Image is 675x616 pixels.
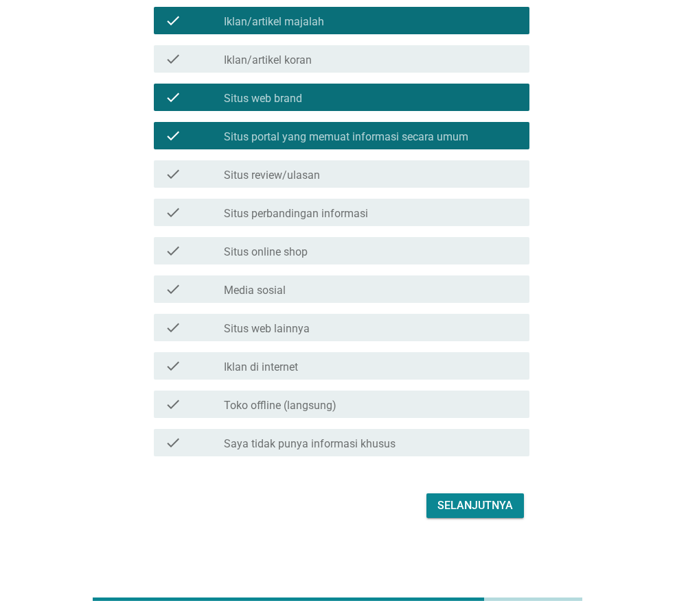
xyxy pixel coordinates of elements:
[165,204,181,221] i: check
[224,53,312,67] label: Iklan/artikel koran
[165,281,181,297] i: check
[165,396,181,412] i: check
[224,15,324,29] label: Iklan/artikel majalah
[165,51,181,67] i: check
[165,127,181,144] i: check
[224,92,302,106] label: Situs web brand
[224,399,336,412] label: Toko offline (langsung)
[165,243,181,259] i: check
[224,169,320,182] label: Situs review/ulasan
[165,358,181,374] i: check
[224,284,286,297] label: Media sosial
[437,497,513,514] div: Selanjutnya
[165,89,181,106] i: check
[224,130,468,144] label: Situs portal yang memuat informasi secara umum
[165,12,181,29] i: check
[224,437,396,451] label: Saya tidak punya informasi khusus
[165,319,181,336] i: check
[224,360,298,374] label: Iklan di internet
[426,493,524,518] button: Selanjutnya
[224,207,368,221] label: Situs perbandingan informasi
[224,245,308,259] label: Situs online shop
[224,322,310,336] label: Situs web lainnya
[165,434,181,451] i: check
[165,166,181,182] i: check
